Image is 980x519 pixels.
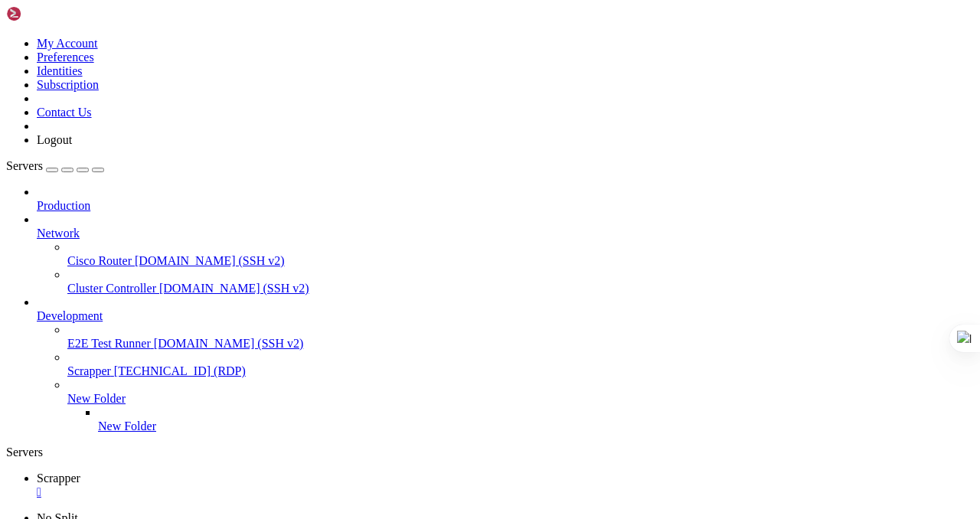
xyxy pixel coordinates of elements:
span: Scrapper [37,472,80,485]
a: Cluster Controller [DOMAIN_NAME] (SSH v2) [67,282,974,295]
li: Cisco Router [DOMAIN_NAME] (SSH v2) [67,240,974,268]
a: Identities [37,64,83,77]
a: My Account [37,37,98,50]
a: Subscription [37,78,99,91]
a: Preferences [37,51,94,64]
a: Contact Us [37,106,92,119]
a: Scrapper [37,472,974,499]
a: New Folder [67,392,974,406]
a: Servers [6,159,104,172]
span: Development [37,309,103,322]
span: Cisco Router [67,254,132,267]
li: Scrapper [TECHNICAL_ID] (RDP) [67,351,974,378]
span: [DOMAIN_NAME] (SSH v2) [135,254,285,267]
span: Network [37,227,80,240]
a:  [37,485,974,499]
li: E2E Test Runner [DOMAIN_NAME] (SSH v2) [67,323,974,351]
span: [DOMAIN_NAME] (SSH v2) [154,337,304,350]
a: Logout [37,133,72,146]
span: Production [37,199,90,212]
span: Scrapper [67,364,111,377]
li: Network [37,213,974,295]
span: Servers [6,159,43,172]
a: Development [37,309,974,323]
li: Cluster Controller [DOMAIN_NAME] (SSH v2) [67,268,974,295]
span: New Folder [98,419,156,432]
a: E2E Test Runner [DOMAIN_NAME] (SSH v2) [67,337,974,351]
img: Shellngn [6,6,94,21]
div: Servers [6,446,974,459]
li: Production [37,185,974,213]
span: New Folder [67,392,126,405]
li: Development [37,295,974,433]
span: E2E Test Runner [67,337,151,350]
li: New Folder [98,406,974,433]
a: Cisco Router [DOMAIN_NAME] (SSH v2) [67,254,974,268]
span: [DOMAIN_NAME] (SSH v2) [159,282,309,295]
li: New Folder [67,378,974,433]
a: Production [37,199,974,213]
a: Network [37,227,974,240]
span: [TECHNICAL_ID] (RDP) [114,364,246,377]
a: Scrapper [TECHNICAL_ID] (RDP) [67,364,974,378]
span: Cluster Controller [67,282,156,295]
a: New Folder [98,419,974,433]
